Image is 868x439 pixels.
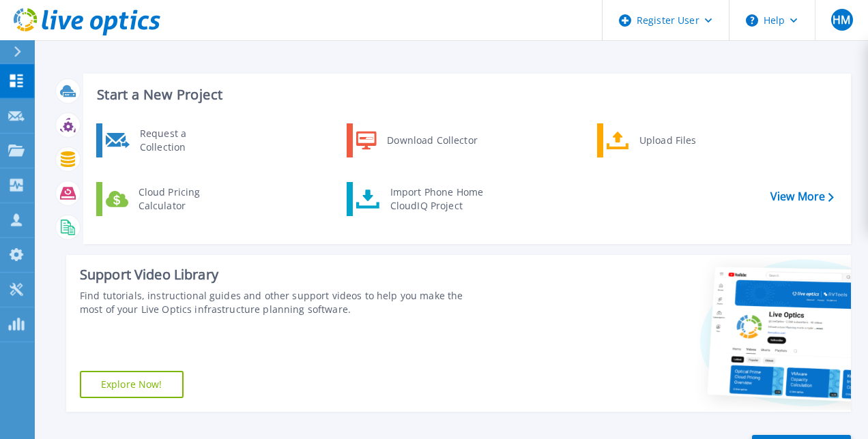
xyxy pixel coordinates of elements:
a: View More [770,190,834,203]
a: Request a Collection [96,123,236,157]
div: Import Phone Home CloudIQ Project [384,185,490,213]
div: Find tutorials, instructional guides and other support videos to help you make the most of your L... [80,289,488,316]
a: Cloud Pricing Calculator [96,182,236,216]
div: Cloud Pricing Calculator [132,185,233,213]
span: HM [833,14,850,25]
a: Download Collector [347,123,487,157]
a: Upload Files [597,123,737,157]
div: Download Collector [380,127,483,154]
h3: Start a New Project [97,87,833,102]
div: Upload Files [633,127,734,154]
div: Request a Collection [133,127,233,154]
div: Support Video Library [80,266,488,284]
a: Explore Now! [80,371,184,398]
